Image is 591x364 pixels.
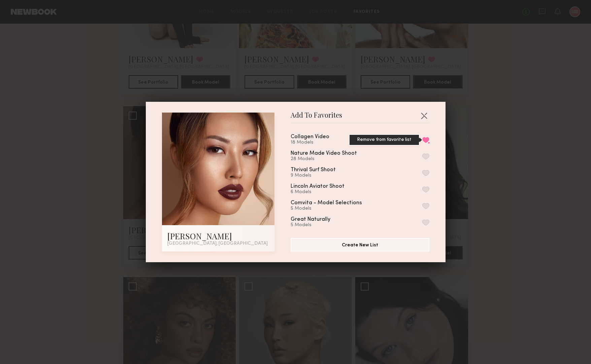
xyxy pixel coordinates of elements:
[291,184,344,189] div: Lincoln Aviator Shoot
[291,222,347,228] div: 5 Models
[291,134,329,140] div: Collagen Video
[419,110,429,121] button: Close
[291,173,352,178] div: 9 Models
[291,167,336,173] div: Thrival Surf Shoot
[167,231,269,241] div: [PERSON_NAME]
[291,140,346,145] div: 18 Models
[422,137,429,143] button: Remove from favorite list
[291,156,373,162] div: 28 Models
[167,241,269,246] div: [GEOGRAPHIC_DATA], [GEOGRAPHIC_DATA]
[291,189,361,195] div: 6 Models
[291,113,342,123] span: Add To Favorites
[291,217,330,222] div: Great Naturally
[291,238,429,251] button: Create New List
[291,206,378,211] div: 5 Models
[291,200,362,206] div: Comvita - Model Selections
[291,151,357,156] div: Nature Made Video Shoot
